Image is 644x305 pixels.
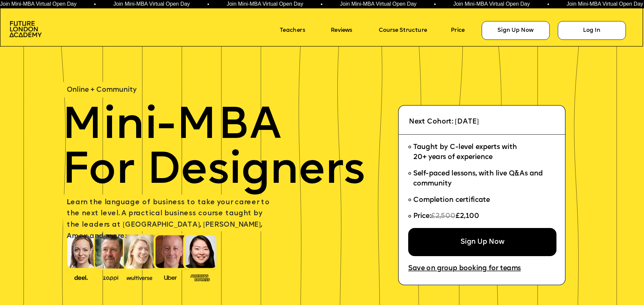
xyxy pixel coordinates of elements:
img: image-b2f1584c-cbf7-4a77-bbe0-f56ae6ee31f2.png [98,274,123,281]
span: Taught by C-level experts with 20+ years of experience [413,144,517,161]
a: Reviews [331,25,365,37]
span: Next Cohort: [DATE] [409,118,479,125]
span: Mini-MBA [62,105,281,149]
span: • [203,2,205,7]
span: • [90,2,92,7]
img: image-aac980e9-41de-4c2d-a048-f29dd30a0068.png [9,21,42,37]
span: • [543,2,545,7]
a: Teachers [280,25,320,37]
span: • [317,2,319,7]
a: Save on group booking for teams [408,262,539,276]
span: For Designers [62,149,365,194]
a: Price [451,25,476,37]
span: Price: [413,213,431,220]
span: £2,500 [431,213,455,220]
span: £2,100 [455,213,479,220]
img: image-388f4489-9820-4c53-9b08-f7df0b8d4ae2.png [68,273,94,281]
span: Online + Community [67,87,137,94]
span: Self-paced lessons, with live Q&As and community [413,170,545,187]
span: Completion certificate [413,197,490,204]
img: image-93eab660-639c-4de6-957c-4ae039a0235a.png [187,273,213,282]
img: image-99cff0b2-a396-4aab-8550-cf4071da2cb9.png [158,274,183,281]
a: Course Structure [379,25,445,37]
span: L [67,199,70,206]
img: image-b7d05013-d886-4065-8d38-3eca2af40620.png [124,273,155,281]
span: • [430,2,432,7]
span: earn the language of business to take your career to the next level. A practical business course ... [67,199,272,240]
